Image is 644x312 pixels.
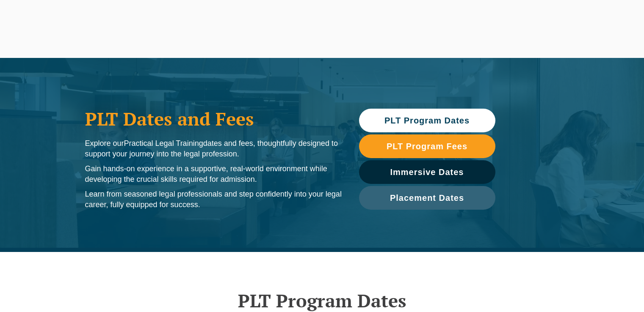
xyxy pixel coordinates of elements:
span: PLT Program Fees [387,142,467,151]
a: Immersive Dates [359,160,495,184]
p: Gain hands-on experience in a supportive, real-world environment while developing the crucial ski... [85,164,342,185]
a: PLT Program Dates [359,109,495,132]
span: Practical Legal Training [124,139,203,148]
h1: PLT Dates and Fees [85,108,342,129]
a: PLT Program Fees [359,134,495,158]
h2: PLT Program Dates [81,290,564,311]
p: Learn from seasoned legal professionals and step confidently into your legal career, fully equipp... [85,189,342,210]
span: Placement Dates [390,194,464,202]
span: PLT Program Dates [384,116,470,125]
a: Placement Dates [359,186,495,210]
span: Immersive Dates [390,168,464,176]
p: Explore our dates and fees, thoughtfully designed to support your journey into the legal profession. [85,138,342,159]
